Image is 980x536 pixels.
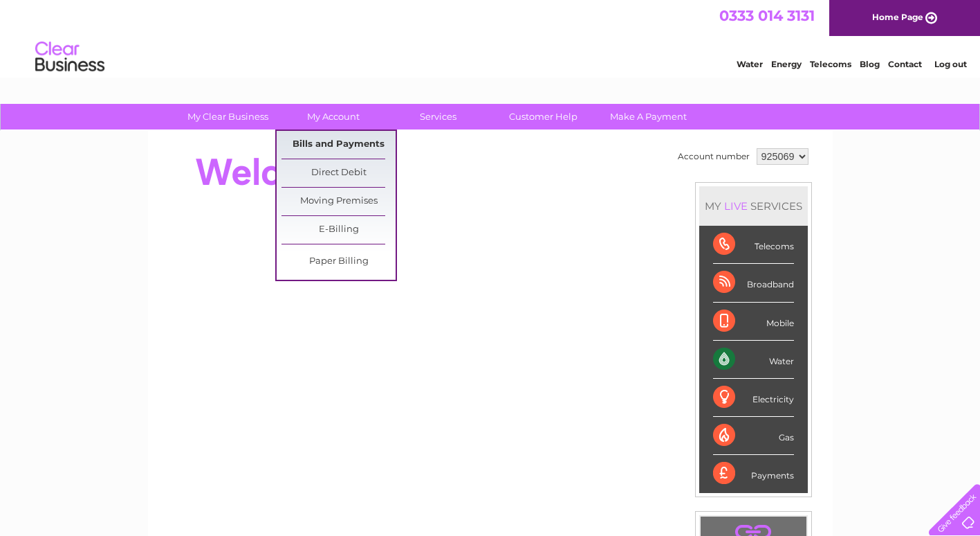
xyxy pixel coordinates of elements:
[719,7,815,24] a: 0333 014 3131
[164,8,817,67] div: Clear Business is a trading name of Verastar Limited (registered in [GEOGRAPHIC_DATA] No. 3667643...
[860,59,880,69] a: Blog
[934,59,967,69] a: Log out
[713,303,794,341] div: Mobile
[737,59,763,69] a: Water
[713,226,794,264] div: Telecoms
[281,159,396,187] a: Direct Debit
[276,104,390,129] a: My Account
[171,104,285,129] a: My Clear Business
[281,131,396,159] a: Bills and Payments
[713,264,794,302] div: Broadband
[381,104,495,129] a: Services
[713,341,794,379] div: Water
[591,104,705,129] a: Make A Payment
[771,59,802,69] a: Energy
[674,145,753,168] td: Account number
[888,59,922,69] a: Contact
[721,199,750,213] div: LIVE
[281,188,396,215] a: Moving Premises
[810,59,851,69] a: Telecoms
[713,379,794,417] div: Electricity
[281,216,396,244] a: E-Billing
[699,186,808,226] div: MY SERVICES
[35,36,105,78] img: logo.png
[713,417,794,455] div: Gas
[486,104,600,129] a: Customer Help
[713,455,794,492] div: Payments
[281,248,396,276] a: Paper Billing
